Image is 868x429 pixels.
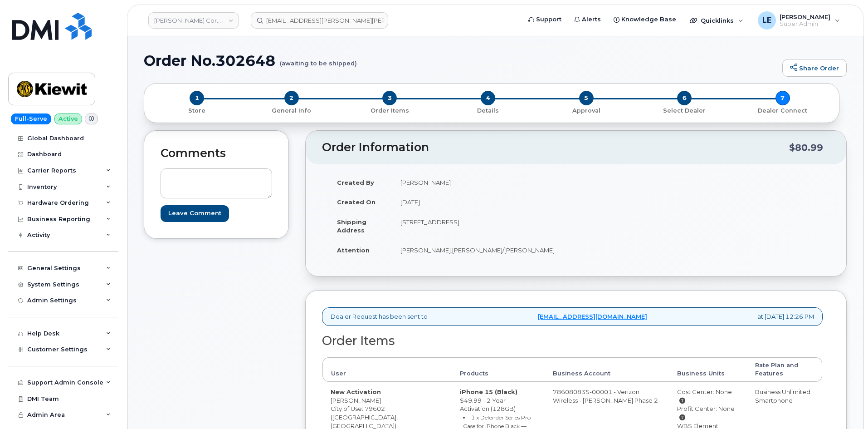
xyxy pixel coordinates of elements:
[460,388,517,395] strong: iPhone 15 (Black)
[789,139,823,156] div: $80.99
[541,107,632,115] p: Approval
[161,205,229,222] input: Leave Comment
[538,312,647,321] a: [EMAIL_ADDRESS][DOMAIN_NAME]
[392,240,569,260] td: [PERSON_NAME].[PERSON_NAME]/[PERSON_NAME]
[322,334,823,348] h2: Order Items
[747,357,822,382] th: Rate Plan and Features
[439,105,537,115] a: 4 Details
[392,212,569,240] td: [STREET_ADDRESS]
[392,173,569,192] td: [PERSON_NAME]
[161,147,272,160] h2: Comments
[322,357,452,382] th: User
[537,105,635,115] a: 5 Approval
[481,91,495,105] span: 4
[280,53,357,67] small: (awaiting to be shipped)
[677,388,739,404] div: Cost Center: None
[635,105,734,115] a: 6 Select Dealer
[337,247,370,254] strong: Attention
[829,390,861,422] iframe: Messenger Launcher
[452,357,545,382] th: Products
[155,107,239,115] p: Store
[337,198,375,206] strong: Created On
[392,192,569,212] td: [DATE]
[284,91,299,105] span: 2
[443,107,534,115] p: Details
[639,107,730,115] p: Select Dealer
[190,91,204,105] span: 1
[677,404,739,421] div: Profit Center: None
[545,357,669,382] th: Business Account
[782,59,847,77] a: Share Order
[144,53,778,69] h1: Order No.302648
[243,105,341,115] a: 2 General Info
[382,91,397,105] span: 3
[337,218,366,234] strong: Shipping Address
[322,141,789,154] h2: Order Information
[344,107,435,115] p: Order Items
[331,388,381,395] strong: New Activation
[337,179,374,186] strong: Created By
[246,107,337,115] p: General Info
[579,91,594,105] span: 5
[669,357,747,382] th: Business Units
[151,105,243,115] a: 1 Store
[322,307,823,326] div: Dealer Request has been sent to at [DATE] 12:26 PM
[677,91,692,105] span: 6
[341,105,439,115] a: 3 Order Items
